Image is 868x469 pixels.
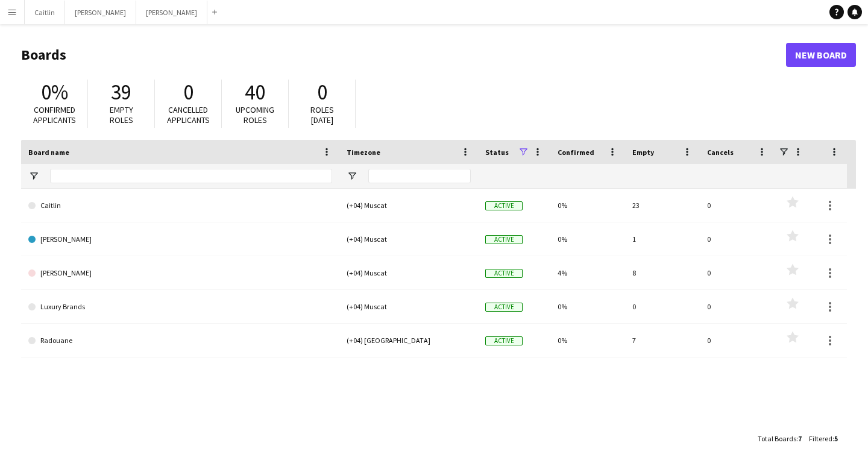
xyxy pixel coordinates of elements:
a: New Board [786,43,856,67]
div: 7 [625,324,700,357]
div: 0% [550,222,625,256]
span: Empty [632,148,654,157]
div: 8 [625,256,700,289]
div: (+04) Muscat [339,290,478,323]
span: 0 [317,79,327,105]
span: Active [485,303,523,312]
span: 7 [798,434,802,443]
div: 0 [625,290,700,323]
span: Upcoming roles [236,104,274,125]
a: [PERSON_NAME] [28,222,332,256]
span: Cancels [707,148,734,157]
div: (+04) [GEOGRAPHIC_DATA] [339,324,478,357]
span: 0 [183,79,193,105]
span: Filtered [809,434,832,443]
span: 0% [41,79,68,105]
div: (+04) Muscat [339,189,478,222]
span: 5 [834,434,838,443]
span: Board name [28,148,69,157]
div: 0 [700,290,775,323]
a: [PERSON_NAME] [28,256,332,290]
span: Active [485,336,523,345]
div: 1 [625,222,700,256]
span: Active [485,201,523,210]
span: Roles [DATE] [310,104,334,125]
span: Cancelled applicants [167,104,210,125]
div: 4% [550,256,625,289]
button: [PERSON_NAME] [65,1,136,24]
div: 0 [700,256,775,289]
div: 0 [700,324,775,357]
div: 0% [550,189,625,222]
button: [PERSON_NAME] [136,1,207,24]
span: 39 [111,79,131,105]
span: 40 [245,79,265,105]
div: : [809,427,838,450]
div: 0 [700,189,775,222]
span: Timezone [347,148,380,157]
div: 0% [550,324,625,357]
button: Open Filter Menu [28,171,39,181]
input: Board name Filter Input [50,169,332,183]
button: Caitlin [25,1,65,24]
a: Caitlin [28,189,332,222]
div: 0 [700,222,775,256]
div: 23 [625,189,700,222]
span: Status [485,148,509,157]
input: Timezone Filter Input [368,169,471,183]
a: Radouane [28,324,332,357]
span: Empty roles [110,104,133,125]
span: Total Boards [758,434,796,443]
div: (+04) Muscat [339,256,478,289]
span: Confirmed applicants [33,104,76,125]
span: Confirmed [558,148,594,157]
a: Luxury Brands [28,290,332,324]
div: 0% [550,290,625,323]
h1: Boards [21,46,786,64]
span: Active [485,235,523,244]
span: Active [485,269,523,278]
div: : [758,427,802,450]
button: Open Filter Menu [347,171,357,181]
div: (+04) Muscat [339,222,478,256]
